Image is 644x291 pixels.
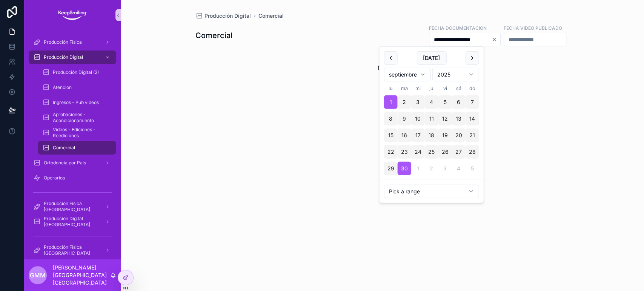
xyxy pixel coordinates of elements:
a: Ortodoncia por País [29,156,116,170]
a: Producción Fisica [GEOGRAPHIC_DATA] [29,244,116,257]
button: sábado, 20 de septiembre de 2025, selected [452,129,465,142]
th: sábado [452,84,465,92]
button: jueves, 4 de septiembre de 2025, selected [424,95,438,109]
span: Producción Fisica [GEOGRAPHIC_DATA] [44,201,99,213]
button: domingo, 28 de septiembre de 2025, selected [465,145,479,159]
button: miércoles, 1 de octubre de 2025 [411,162,424,175]
button: domingo, 14 de septiembre de 2025, selected [465,112,479,126]
th: domingo [465,84,479,92]
th: viernes [438,84,452,92]
table: septiembre 2025 [384,84,479,175]
a: Producción Fisica [29,35,116,49]
span: Producción Digital [GEOGRAPHIC_DATA] [44,216,99,228]
button: jueves, 2 de octubre de 2025 [424,162,438,175]
button: Clear [491,37,500,43]
span: Ortodoncia por País [44,160,86,166]
p: [PERSON_NAME][GEOGRAPHIC_DATA][GEOGRAPHIC_DATA] [53,264,110,286]
a: Producción Digital [195,12,251,20]
span: Producción Fisica [GEOGRAPHIC_DATA] [44,244,99,256]
button: [DATE] [417,51,446,65]
th: jueves [424,84,438,92]
button: martes, 23 de septiembre de 2025, selected [397,145,411,159]
span: Aprobaciones - Acondicionamiento [53,112,109,124]
button: lunes, 15 de septiembre de 2025, selected [384,129,397,142]
button: martes, 16 de septiembre de 2025, selected [397,129,411,142]
button: sábado, 4 de octubre de 2025 [452,162,465,175]
a: Atencion [38,81,116,94]
a: Ingresos - Pub videos [38,96,116,109]
button: lunes, 22 de septiembre de 2025, selected [384,145,397,159]
span: Comercial [53,145,75,151]
span: Producción Digital [204,12,251,20]
button: viernes, 3 de octubre de 2025 [438,162,452,175]
button: miércoles, 10 de septiembre de 2025, selected [411,112,424,126]
button: miércoles, 24 de septiembre de 2025, selected [411,145,424,159]
button: sábado, 13 de septiembre de 2025, selected [452,112,465,126]
a: Videos - Ediciones - Reediciones [38,126,116,139]
a: Producción Digital (2) [38,66,116,79]
span: Atencion [53,84,72,90]
th: miércoles [411,84,424,92]
button: domingo, 7 de septiembre de 2025, selected [465,95,479,109]
span: GMM [30,271,46,280]
button: viernes, 5 de septiembre de 2025, selected [438,95,452,109]
button: martes, 2 de septiembre de 2025, selected [397,95,411,109]
a: Producción Digital [GEOGRAPHIC_DATA] [29,215,116,228]
button: viernes, 19 de septiembre de 2025, selected [438,129,452,142]
button: miércoles, 17 de septiembre de 2025, selected [411,129,424,142]
a: Comercial [258,12,284,20]
span: Videos - Ediciones - Reediciones [53,127,109,139]
button: Relative time [384,185,479,198]
button: jueves, 11 de septiembre de 2025, selected [424,112,438,126]
button: sábado, 6 de septiembre de 2025, selected [452,95,465,109]
a: Comercial [38,141,116,155]
span: Ingresos - Pub videos [53,100,99,106]
button: viernes, 26 de septiembre de 2025, selected [438,145,452,159]
button: jueves, 25 de septiembre de 2025, selected [424,145,438,159]
a: Aprobaciones - Acondicionamiento [38,111,116,124]
button: sábado, 27 de septiembre de 2025, selected [452,145,465,159]
button: lunes, 1 de septiembre de 2025, selected [384,95,397,109]
th: lunes [384,84,397,92]
a: Producción Fisica [GEOGRAPHIC_DATA] [29,200,116,213]
div: scrollable content [24,30,121,259]
button: miércoles, 3 de septiembre de 2025, selected [411,95,424,109]
button: Today, lunes, 29 de septiembre de 2025, selected [384,162,397,175]
button: martes, 9 de septiembre de 2025, selected [397,112,411,126]
button: domingo, 5 de octubre de 2025 [465,162,479,175]
a: Operarios [29,171,116,185]
button: lunes, 8 de septiembre de 2025, selected [384,112,397,126]
img: App logo [57,9,87,21]
button: viernes, 12 de septiembre de 2025, selected [438,112,452,126]
label: Fecha Documentacion [429,25,487,31]
span: Producción Digital [44,54,83,60]
button: domingo, 21 de septiembre de 2025, selected [465,129,479,142]
a: Producción Digital [29,51,116,64]
span: Operarios [44,175,65,181]
button: jueves, 18 de septiembre de 2025, selected [424,129,438,142]
span: Producción Digital (2) [53,69,99,75]
h1: Comercial [195,30,232,41]
span: Producción Fisica [44,39,82,45]
label: Fecha video publicado [504,25,562,31]
th: martes [397,84,411,92]
button: martes, 30 de septiembre de 2025, selected [397,162,411,175]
